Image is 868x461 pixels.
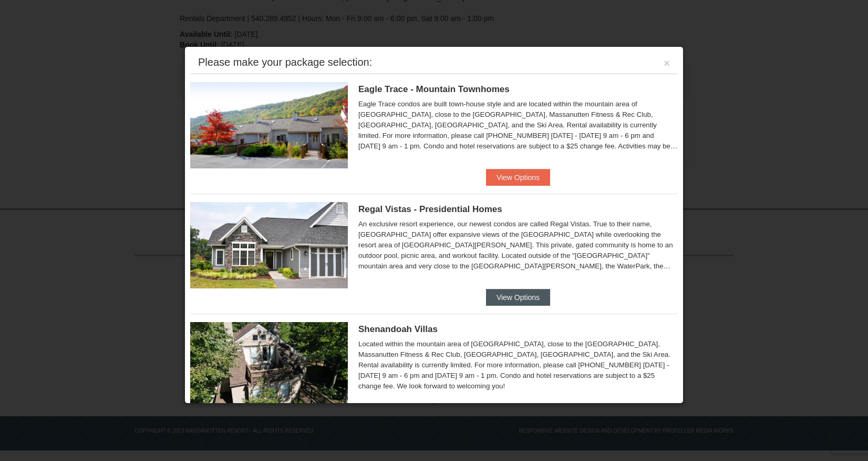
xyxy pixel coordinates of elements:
span: Eagle Trace - Mountain Townhomes [358,84,510,94]
div: Eagle Trace condos are built town-house style and are located within the mountain area of [GEOGRA... [358,99,678,152]
button: View Options [486,169,550,186]
img: 19219019-2-e70bf45f.jpg [190,322,348,408]
span: Regal Vistas - Presidential Homes [358,204,502,214]
button: View Options [486,289,550,306]
img: 19218991-1-902409a9.jpg [190,202,348,288]
span: Shenandoah Villas [358,324,438,334]
button: × [664,58,670,68]
div: Please make your package selection: [198,57,372,67]
div: Located within the mountain area of [GEOGRAPHIC_DATA], close to the [GEOGRAPHIC_DATA], Massanutte... [358,339,678,392]
div: An exclusive resort experience, our newest condos are called Regal Vistas. True to their name, [G... [358,219,678,272]
img: 19218983-1-9b289e55.jpg [190,82,348,168]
